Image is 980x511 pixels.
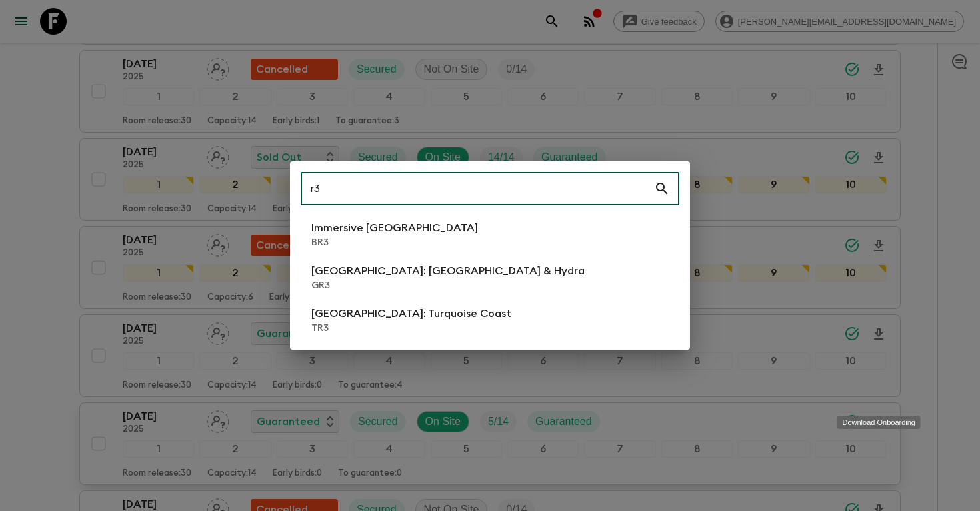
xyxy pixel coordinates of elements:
[311,322,511,335] p: TR3
[311,306,511,322] p: [GEOGRAPHIC_DATA]: Turquoise Coast
[301,170,654,207] input: Search adventures...
[311,220,478,236] p: Immersive [GEOGRAPHIC_DATA]
[837,416,921,429] div: Download Onboarding
[311,236,478,249] p: BR3
[311,263,585,279] p: [GEOGRAPHIC_DATA]: [GEOGRAPHIC_DATA] & Hydra
[311,279,585,292] p: GR3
